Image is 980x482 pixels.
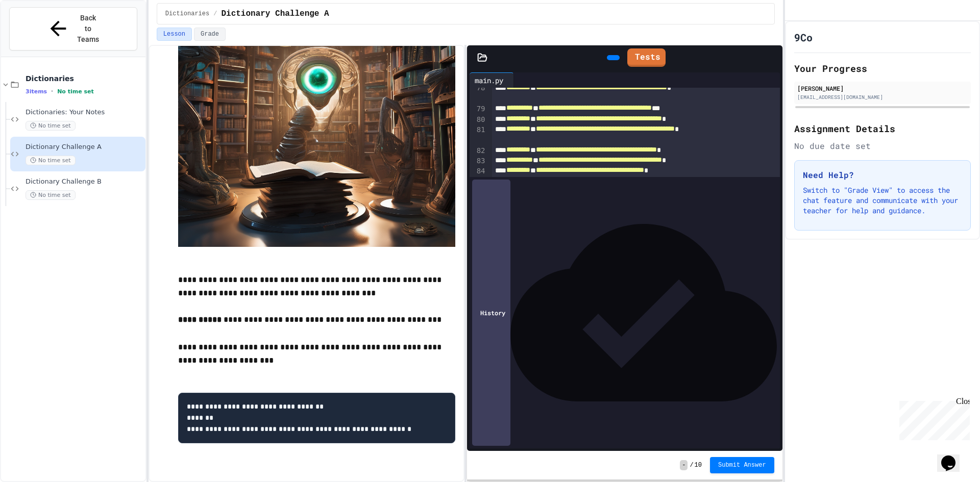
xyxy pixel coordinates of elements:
h1: 9Co [794,30,813,44]
span: 3 items [26,88,47,95]
div: 84 [470,166,486,176]
span: Dictionary Challenge B [26,177,143,186]
button: Grade [194,28,226,41]
button: Submit Answer [710,457,774,473]
div: History [472,180,510,446]
a: Tests [627,48,666,67]
div: 83 [470,156,486,166]
button: Back to Teams [9,7,137,50]
span: / [213,10,217,18]
h3: Need Help? [803,169,962,181]
span: / [690,461,693,469]
div: Chat with us now!Close [4,4,70,65]
span: - [680,460,688,470]
div: 78 [470,83,486,104]
div: [PERSON_NAME] [797,84,968,93]
p: Switch to "Grade View" to access the chat feature and communicate with your teacher for help and ... [803,185,962,216]
iframe: chat widget [895,397,970,440]
span: • [51,87,53,95]
div: 81 [470,125,486,146]
h2: Assignment Details [794,121,971,136]
div: main.py [470,75,508,86]
span: No time set [26,190,76,200]
span: 10 [695,461,702,469]
span: Dictionaries [26,74,143,83]
span: Dictionaries: Your Notes [26,108,143,117]
h2: Your Progress [794,61,971,75]
div: 80 [470,115,486,125]
span: Back to Teams [76,13,100,45]
span: Dictionaries [165,10,209,18]
div: main.py [470,72,514,88]
span: Submit Answer [718,461,766,469]
div: 82 [470,146,486,156]
span: No time set [57,88,94,95]
span: Dictionary Challenge A [221,8,329,20]
div: [EMAIL_ADDRESS][DOMAIN_NAME] [797,93,968,101]
span: Dictionary Challenge A [26,143,143,151]
div: No due date set [794,140,971,152]
span: No time set [26,156,76,165]
button: Lesson [157,28,192,41]
span: No time set [26,121,76,131]
div: 79 [470,104,486,114]
iframe: chat widget [937,441,970,472]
